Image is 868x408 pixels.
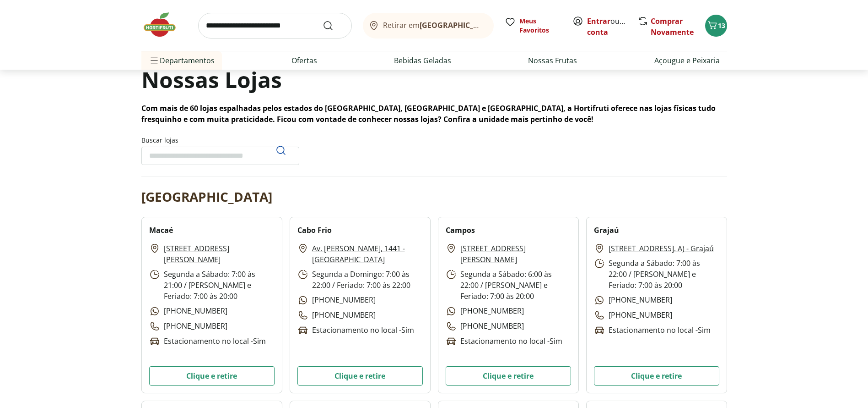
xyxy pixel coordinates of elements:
p: Estacionamento no local - Sim [594,325,711,336]
button: Submit Search [323,20,345,31]
a: [STREET_ADDRESS][PERSON_NAME] [460,243,571,265]
b: [GEOGRAPHIC_DATA]/[GEOGRAPHIC_DATA] [420,20,574,30]
input: Buscar lojasPesquisar [141,147,299,165]
p: [PHONE_NUMBER] [149,305,227,317]
p: [PHONE_NUMBER] [297,309,376,321]
button: Clique e retire [446,366,571,386]
a: Av. [PERSON_NAME], 1441 - [GEOGRAPHIC_DATA] [312,243,423,265]
button: Clique e retire [149,366,275,386]
a: Criar conta [587,16,637,37]
a: [STREET_ADDRESS]. A) - Grajaú [609,243,714,254]
p: Estacionamento no local - Sim [446,336,562,347]
a: Comprar Novamente [651,16,694,37]
p: Segunda a Sábado: 6:00 às 22:00 / [PERSON_NAME] e Feriado: 7:00 às 20:00 [446,269,571,302]
p: Segunda a Sábado: 7:00 às 22:00 / [PERSON_NAME] e Feriado: 7:00 às 20:00 [594,258,719,291]
p: [PHONE_NUMBER] [446,305,524,317]
label: Buscar lojas [141,136,299,165]
h2: [GEOGRAPHIC_DATA] [141,187,272,206]
p: [PHONE_NUMBER] [446,320,524,332]
p: Com mais de 60 lojas espalhadas pelos estados do [GEOGRAPHIC_DATA], [GEOGRAPHIC_DATA] e [GEOGRAPH... [141,103,727,125]
button: Retirar em[GEOGRAPHIC_DATA]/[GEOGRAPHIC_DATA] [363,13,494,39]
button: Clique e retire [297,366,423,386]
h1: Nossas Lojas [141,64,282,95]
button: Clique e retire [594,366,719,386]
p: Estacionamento no local - Sim [149,336,266,347]
p: Segunda a Domingo: 7:00 às 22:00 / Feriado: 7:00 às 22:00 [297,269,423,291]
input: search [198,13,352,39]
a: Nossas Frutas [528,55,577,66]
h2: Campos [446,225,475,236]
p: [PHONE_NUMBER] [297,294,376,306]
span: 13 [718,21,725,30]
button: Pesquisar [270,139,292,161]
span: Meus Favoritos [519,17,561,35]
p: [PHONE_NUMBER] [594,309,672,321]
button: Carrinho [705,15,727,37]
a: Açougue e Peixaria [654,55,720,66]
h2: Macaé [149,225,173,236]
a: Bebidas Geladas [394,55,451,66]
span: Retirar em [383,21,484,29]
a: Entrar [587,16,610,26]
a: Meus Favoritos [505,17,561,35]
span: Departamentos [149,50,215,72]
h2: Cabo Frio [297,225,332,236]
a: Ofertas [291,55,317,66]
p: Segunda a Sábado: 7:00 às 21:00 / [PERSON_NAME] e Feriado: 7:00 às 20:00 [149,269,275,302]
p: Estacionamento no local - Sim [297,325,414,336]
p: [PHONE_NUMBER] [149,320,227,332]
span: ou [587,16,628,38]
a: [STREET_ADDRESS][PERSON_NAME] [164,243,275,265]
p: [PHONE_NUMBER] [594,294,672,306]
h2: Grajaú [594,225,619,236]
img: Hortifruti [141,11,187,39]
button: Menu [149,50,160,72]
